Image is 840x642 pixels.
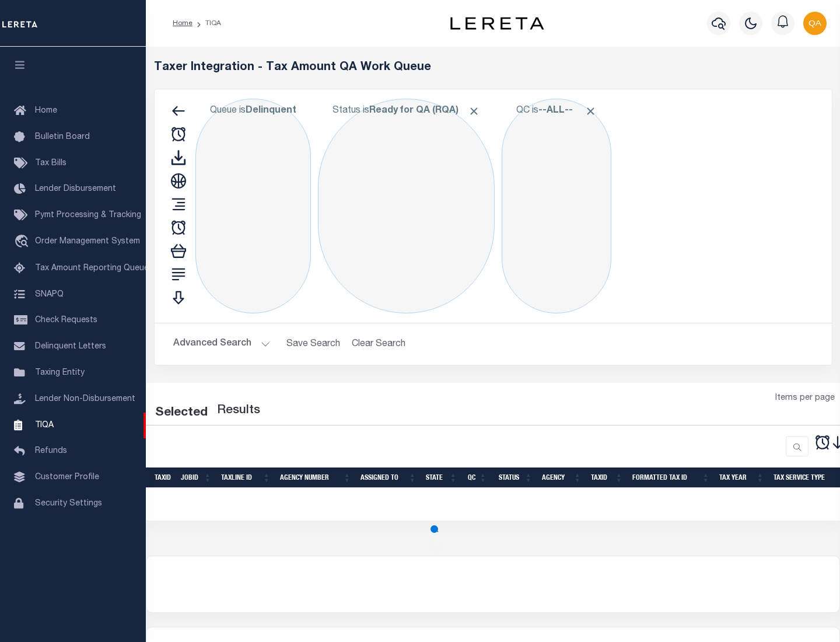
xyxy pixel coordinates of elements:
b: Delinquent [246,106,296,116]
th: QC [462,467,492,488]
div: Click to Edit [502,99,611,313]
span: Order Management System [35,238,140,246]
button: Save Search [279,333,347,355]
span: TIQA [35,421,54,429]
span: Lender Disbursement [35,185,116,193]
i: travel_explore [14,235,33,250]
span: Click to Remove [584,105,597,117]
th: TaxLine ID [216,467,275,488]
span: Click to Remove [468,105,480,117]
span: Check Requests [35,316,97,325]
img: logo-dark.svg [450,17,544,30]
th: JobID [176,467,216,488]
th: Assigned To [356,467,421,488]
span: Lender Non-Disbursement [35,395,135,403]
div: Selected [155,404,208,423]
span: Bulletin Board [35,133,90,141]
th: Agency [537,467,586,488]
div: Click to Edit [318,99,495,313]
span: Customer Profile [35,473,99,481]
div: Click to Edit [195,99,311,313]
button: Advanced Search [173,333,270,355]
a: Home [173,20,192,27]
span: Tax Amount Reporting Queue [35,264,149,273]
h5: Taxer Integration - Tax Amount QA Work Queue [154,61,832,75]
span: Taxing Entity [35,369,85,377]
span: Refunds [35,447,67,455]
th: Agency Number [275,467,356,488]
b: --ALL-- [538,106,573,116]
button: Clear Search [347,333,411,355]
th: TaxID [150,467,176,488]
span: Home [35,107,57,115]
th: Tax Year [715,467,769,488]
span: Security Settings [35,500,102,508]
th: Formatted Tax ID [628,467,715,488]
th: State [421,467,462,488]
span: Delinquent Letters [35,343,106,351]
li: TIQA [192,18,221,29]
img: svg+xml;base64,PHN2ZyB4bWxucz0iaHR0cDovL3d3dy53My5vcmcvMjAwMC9zdmciIHBvaW50ZXItZXZlbnRzPSJub25lIi... [803,12,827,35]
span: SNAPQ [35,290,64,298]
label: Results [217,402,260,420]
span: Items per page [775,392,835,405]
th: Status [492,467,537,488]
span: Tax Bills [35,159,66,168]
span: Pymt Processing & Tracking [35,211,141,219]
b: Ready for QA (RQA) [369,106,480,116]
th: TaxID [586,467,628,488]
